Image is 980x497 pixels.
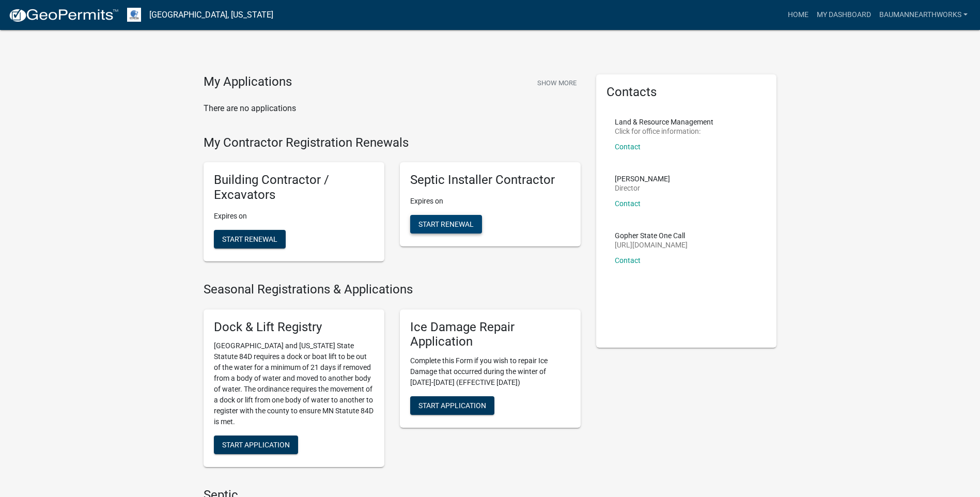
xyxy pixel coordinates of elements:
a: Contact [615,256,641,265]
p: Director [615,184,670,192]
h4: My Applications [204,74,292,90]
p: Expires on [410,196,570,207]
img: Otter Tail County, Minnesota [127,8,141,22]
p: [GEOGRAPHIC_DATA] and [US_STATE] State Statute 84D requires a dock or boat lift to be out of the ... [214,340,374,427]
span: Start Renewal [222,235,277,243]
h5: Contacts [606,85,767,100]
a: Contact [615,199,641,208]
a: My Dashboard [813,5,875,25]
p: [URL][DOMAIN_NAME] [615,241,688,248]
p: Expires on [214,211,374,222]
a: Contact [615,143,641,151]
h4: My Contractor Registration Renewals [204,135,581,150]
span: Start Application [418,401,486,410]
h5: Ice Damage Repair Application [410,320,570,350]
p: There are no applications [204,102,581,115]
p: Land & Resource Management [615,118,713,126]
a: Home [784,5,813,25]
wm-registration-list-section: My Contractor Registration Renewals [204,135,581,270]
p: [PERSON_NAME] [615,175,670,182]
button: Start Application [214,436,298,454]
a: baumannearthworks [875,5,972,25]
button: Start Application [410,396,494,415]
h4: Seasonal Registrations & Applications [204,282,581,297]
button: Start Renewal [410,215,482,234]
h5: Septic Installer Contractor [410,173,570,188]
span: Start Application [222,441,290,449]
p: Gopher State One Call [615,232,688,239]
button: Show More [533,74,581,91]
a: [GEOGRAPHIC_DATA], [US_STATE] [149,6,273,24]
h5: Building Contractor / Excavators [214,173,374,203]
button: Start Renewal [214,230,286,248]
p: Complete this Form if you wish to repair Ice Damage that occurred during the winter of [DATE]-[DA... [410,355,570,388]
p: Click for office information: [615,128,713,135]
span: Start Renewal [418,220,474,228]
h5: Dock & Lift Registry [214,320,374,335]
